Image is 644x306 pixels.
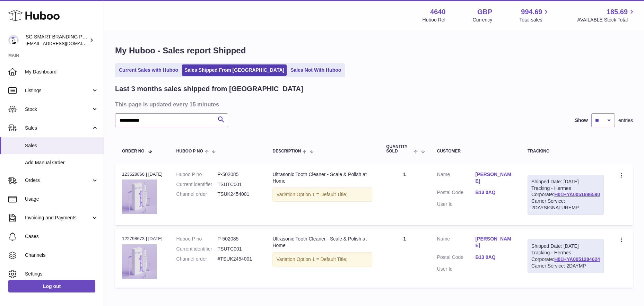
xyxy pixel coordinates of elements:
[272,236,372,249] div: Ultrasonic Tooth Cleaner - Scale & Polish at Home
[475,171,514,184] a: [PERSON_NAME]
[115,100,631,108] h3: This page is updated every 15 minutes
[25,252,98,259] span: Channels
[577,17,636,23] span: AVAILABLE Stock Total
[25,271,98,277] span: Settings
[519,17,550,23] span: Total sales
[272,149,301,154] span: Description
[430,7,446,17] strong: 4640
[25,87,91,94] span: Listings
[176,256,218,262] dt: Channel order
[26,41,102,46] span: [EMAIL_ADDRESS][DOMAIN_NAME]
[272,187,372,202] div: Variation:
[577,7,636,23] a: 185.69 AVAILABLE Stock Total
[379,229,430,287] td: 1
[218,171,259,178] dd: P-502085
[115,45,633,56] h1: My Huboo - Sales report Shipped
[218,191,259,198] dd: TSUK2454001
[25,142,98,149] span: Sales
[115,84,303,94] h2: Last 3 months sales shipped from [GEOGRAPHIC_DATA]
[618,117,633,124] span: entries
[116,64,181,76] a: Current Sales with Huboo
[297,192,348,197] span: Option 1 = Default Title;
[386,145,412,154] span: Quantity Sold
[176,149,203,154] span: Huboo P no
[272,252,372,266] div: Variation:
[531,263,600,269] div: Carrier Service: 2DAYMP
[473,17,493,23] div: Currency
[475,254,514,261] a: B13 0AQ
[531,243,600,250] div: Shipped Date: [DATE]
[122,180,157,214] img: plaqueremoverforteethbestselleruk5.png
[521,7,542,17] span: 994.69
[176,191,218,198] dt: Channel order
[528,239,604,273] div: Tracking - Hermes Corporate:
[176,171,218,178] dt: Huboo P no
[122,236,163,242] div: 122798673 | [DATE]
[8,280,95,292] a: Log out
[437,171,476,186] dt: Name
[25,159,98,166] span: Add Manual Order
[25,69,98,75] span: My Dashboard
[25,177,91,184] span: Orders
[218,256,259,262] dd: #TSUK2454001
[437,149,514,154] div: Customer
[437,266,476,272] dt: User Id
[218,236,259,242] dd: P-502085
[25,196,98,202] span: Usage
[475,236,514,249] a: [PERSON_NAME]
[554,192,600,197] a: H01HYA0051696590
[176,236,218,242] dt: Huboo P no
[531,198,600,211] div: Carrier Service: 2DAYSIGNATUREMP
[122,171,163,177] div: 123628866 | [DATE]
[379,164,430,225] td: 1
[218,181,259,188] dd: TSUTC001
[288,64,343,76] a: Sales Not With Huboo
[25,125,91,131] span: Sales
[437,201,476,208] dt: User Id
[122,244,157,279] img: plaqueremoverforteethbestselleruk5.png
[297,256,348,262] span: Option 1 = Default Title;
[26,34,88,47] div: SG SMART BRANDING PTE. LTD.
[176,181,218,188] dt: Current identifier
[25,233,98,240] span: Cases
[531,178,600,185] div: Shipped Date: [DATE]
[8,35,19,45] img: uktopsmileshipping@gmail.com
[607,7,628,17] span: 185.69
[554,256,600,262] a: H01HYA0051284624
[437,236,476,251] dt: Name
[25,215,91,221] span: Invoicing and Payments
[519,7,550,23] a: 994.69 Total sales
[528,175,604,215] div: Tracking - Hermes Corporate:
[575,117,588,124] label: Show
[218,246,259,252] dd: TSUTC001
[182,64,287,76] a: Sales Shipped From [GEOGRAPHIC_DATA]
[423,17,446,23] div: Huboo Ref
[25,106,91,113] span: Stock
[176,246,218,252] dt: Current identifier
[122,149,145,154] span: Order No
[437,254,476,262] dt: Postal Code
[477,7,492,17] strong: GBP
[272,171,372,184] div: Ultrasonic Tooth Cleaner - Scale & Polish at Home
[475,189,514,196] a: B13 0AQ
[437,189,476,198] dt: Postal Code
[528,149,604,154] div: Tracking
